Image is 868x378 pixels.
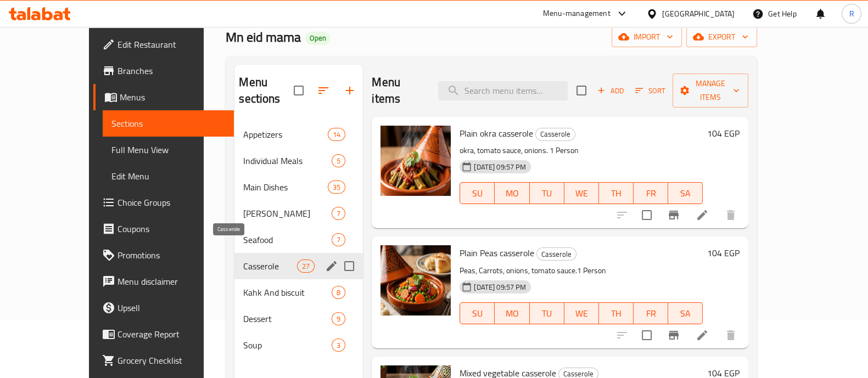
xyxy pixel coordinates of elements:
[93,84,234,110] a: Menus
[534,185,560,201] span: TU
[332,208,345,219] span: 7
[628,82,673,99] span: Sort items
[111,117,225,130] span: Sections
[495,182,529,204] button: MO
[681,77,740,104] span: Manage items
[93,216,234,242] a: Coupons
[460,264,703,278] p: Peas, Carrots, onions, tomato sauce.1 Person
[234,332,363,358] div: Soup3
[534,306,560,321] span: TU
[593,82,628,99] button: Add
[569,306,595,321] span: WE
[673,306,698,321] span: SA
[460,182,495,204] button: SU
[103,163,234,189] a: Edit Menu
[635,84,665,97] span: Sort
[323,258,340,274] button: edit
[117,38,225,51] span: Edit Restaurant
[117,222,225,235] span: Coupons
[243,207,332,220] span: [PERSON_NAME]
[328,180,345,194] div: items
[460,302,495,324] button: SU
[530,302,564,324] button: TU
[243,180,328,194] span: Main Dishes
[543,7,611,20] div: Menu-management
[536,247,576,261] div: Casserole
[537,248,576,261] span: Casserole
[298,261,314,272] span: 27
[93,58,234,84] a: Branches
[234,279,363,306] div: Kahk And biscuit8
[564,302,599,324] button: WE
[635,324,658,347] span: Select to update
[569,185,595,201] span: WE
[673,74,748,108] button: Manage items
[380,126,451,196] img: Plain okra casserole
[111,170,225,183] span: Edit Menu
[460,125,533,142] span: Plain okra casserole
[603,306,629,321] span: TH
[103,137,234,163] a: Full Menu View
[234,117,363,363] nav: Menu sections
[234,227,363,253] div: Seafood7
[718,322,744,348] button: delete
[117,64,225,77] span: Branches
[634,302,668,324] button: FR
[464,306,490,321] span: SU
[469,162,530,172] span: [DATE] 09:57 PM
[305,32,331,45] div: Open
[117,354,225,367] span: Grocery Checklist
[117,196,225,209] span: Choice Groups
[93,31,234,58] a: Edit Restaurant
[243,338,332,352] div: Soup
[332,233,345,246] div: items
[530,182,564,204] button: TU
[93,321,234,347] a: Coverage Report
[328,129,345,140] span: 14
[332,207,345,220] div: items
[620,30,673,44] span: import
[287,79,310,102] span: Select all sections
[469,282,530,292] span: [DATE] 09:57 PM
[117,328,225,341] span: Coverage Report
[93,295,234,321] a: Upsell
[438,81,568,100] input: search
[638,306,664,321] span: FR
[612,27,682,47] button: import
[495,302,529,324] button: MO
[668,182,703,204] button: SA
[243,233,332,246] span: Seafood
[668,302,703,324] button: SA
[603,185,629,201] span: TH
[332,338,345,352] div: items
[243,154,332,167] div: Individual Meals
[635,204,658,227] span: Select to update
[120,91,225,104] span: Menus
[332,312,345,325] div: items
[243,128,328,141] span: Appetizers
[380,245,451,315] img: Plain Peas casserole
[332,287,345,298] span: 8
[243,259,297,273] span: Casserole
[707,245,740,261] h6: 104 EGP
[117,249,225,262] span: Promotions
[117,301,225,314] span: Upsell
[332,314,345,324] span: 9
[686,27,757,47] button: export
[696,208,709,222] a: Edit menu item
[718,202,744,228] button: delete
[535,128,575,141] div: Casserole
[599,182,634,204] button: TH
[243,207,332,220] div: Al Mahashi
[243,286,332,299] span: Kahk And biscuit
[243,312,332,325] span: Dessert
[460,144,703,157] p: okra, tomato sauce, onions. 1 Person
[596,84,625,97] span: Add
[234,121,363,148] div: Appetizers14
[117,275,225,288] span: Menu disclaimer
[332,156,345,166] span: 5
[328,128,345,141] div: items
[634,182,668,204] button: FR
[93,268,234,295] a: Menu disclaimer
